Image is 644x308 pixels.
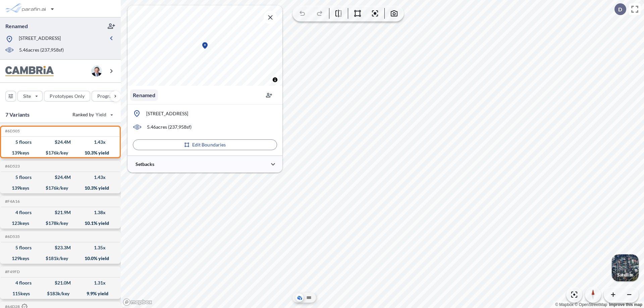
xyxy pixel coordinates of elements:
[5,66,54,76] img: BrandImage
[44,91,90,102] button: Prototypes Only
[609,302,642,307] a: Improve this map
[5,111,30,119] p: 7 Variants
[5,22,28,30] p: Renamed
[296,294,304,302] button: Aerial View
[92,91,128,102] button: Program
[67,109,117,120] button: Ranked by Yield
[305,294,313,302] button: Site Plan
[96,111,107,118] span: Yield
[4,269,20,274] h5: Click to copy the code
[146,110,188,117] p: [STREET_ADDRESS]
[271,76,279,84] button: Toggle attribution
[123,298,152,306] a: Mapbox homepage
[19,35,61,43] p: [STREET_ADDRESS]
[612,254,639,281] img: Switcher Image
[4,129,20,133] h5: Click to copy the code
[23,93,31,100] p: Site
[612,254,639,281] button: Switcher ImageSatellite
[618,6,622,12] p: D
[50,93,85,100] p: Prototypes Only
[4,199,20,204] h5: Click to copy the code
[127,5,282,86] canvas: Map
[555,302,574,307] a: Mapbox
[136,161,154,168] p: Setbacks
[4,164,20,169] h5: Click to copy the code
[97,93,116,100] p: Program
[147,124,192,130] p: 5.46 acres ( 237,958 sf)
[17,91,43,102] button: Site
[201,42,209,50] div: Map marker
[91,66,102,76] img: user logo
[19,47,64,54] p: 5.46 acres ( 237,958 sf)
[133,91,155,99] p: Renamed
[4,234,20,239] h5: Click to copy the code
[575,302,607,307] a: OpenStreetMap
[617,272,633,278] p: Satellite
[133,139,277,150] button: Edit Boundaries
[273,76,277,83] span: Toggle attribution
[192,141,226,148] p: Edit Boundaries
